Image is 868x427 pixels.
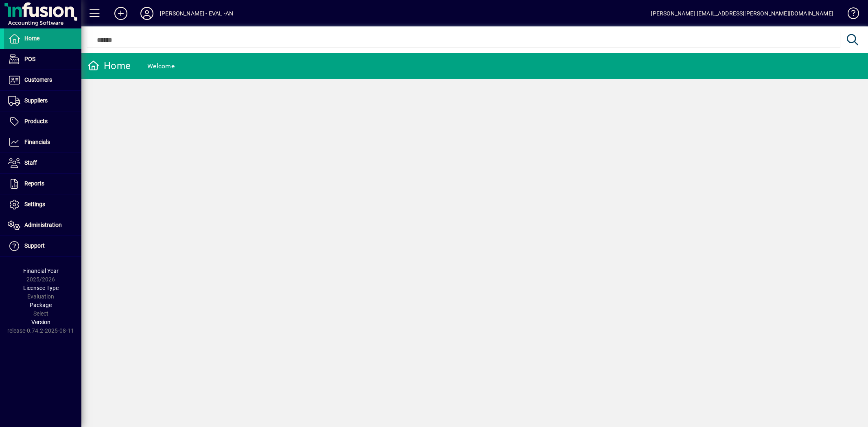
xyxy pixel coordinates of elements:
[24,56,35,62] span: POS
[160,7,233,20] div: [PERSON_NAME] - EVAL -AN
[4,236,81,256] a: Support
[108,6,134,21] button: Add
[24,159,37,166] span: Staff
[651,7,833,20] div: [PERSON_NAME] [EMAIL_ADDRESS][PERSON_NAME][DOMAIN_NAME]
[24,97,48,104] span: Suppliers
[31,319,50,325] span: Version
[4,91,81,111] a: Suppliers
[842,2,858,28] a: Knowledge Base
[24,76,52,83] span: Customers
[4,194,81,215] a: Settings
[4,70,81,90] a: Customers
[24,139,50,145] span: Financials
[24,35,39,41] span: Home
[134,6,160,21] button: Profile
[24,242,45,249] span: Support
[30,302,52,308] span: Package
[4,49,81,70] a: POS
[4,174,81,194] a: Reports
[23,268,59,274] span: Financial Year
[4,111,81,132] a: Products
[24,118,48,124] span: Products
[24,222,62,228] span: Administration
[4,132,81,152] a: Financials
[24,180,44,187] span: Reports
[4,215,81,235] a: Administration
[147,60,175,73] div: Welcome
[4,153,81,173] a: Staff
[23,285,59,291] span: Licensee Type
[24,201,45,207] span: Settings
[87,59,131,72] div: Home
